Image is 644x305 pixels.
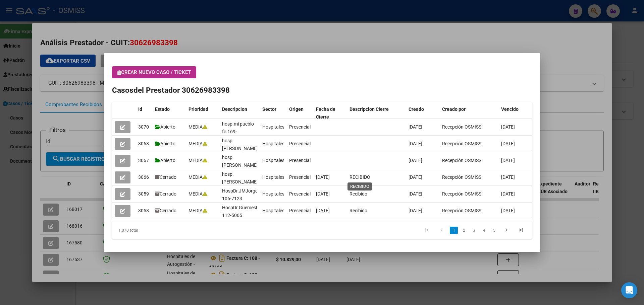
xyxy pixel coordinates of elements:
[189,124,207,130] span: MEDIA
[350,174,370,180] span: RECIBIDO
[155,124,175,130] span: Abierto
[316,208,330,213] span: [DATE]
[501,106,519,112] span: Vencido
[155,174,176,180] span: Cerrado
[289,141,311,146] span: Presencial
[313,102,347,124] datatable-header-cell: Fecha de Cierre
[189,191,207,197] span: MEDIA
[350,106,389,112] span: Descripcion Cierre
[286,102,313,124] datatable-header-cell: Origen
[442,158,481,163] span: Recepción OSMISS
[289,174,311,180] span: Presencial
[501,174,515,180] span: [DATE]
[222,106,247,112] span: Descripcion
[442,124,481,130] span: Recepción OSMISS
[222,171,258,200] span: hosp. [PERSON_NAME] fc. 185-00007183
[138,106,142,112] span: Id
[189,208,207,213] span: MEDIA
[439,102,498,124] datatable-header-cell: Creado por
[289,158,311,163] span: Presencial
[501,158,515,163] span: [DATE]
[420,227,433,234] a: go to first page
[450,227,458,234] a: 1
[480,227,488,234] a: 4
[189,158,207,163] span: MEDIA
[479,225,489,236] li: page 4
[138,174,149,180] span: 3066
[442,174,481,180] span: Recepción OSMISS
[152,102,186,124] datatable-header-cell: Estado
[498,102,532,124] datatable-header-cell: Vencido
[155,191,176,197] span: Cerrado
[289,191,311,197] span: Presencial
[289,124,311,130] span: Presencial
[222,155,258,183] span: hosp.[PERSON_NAME] fc.185-00007241
[442,141,481,146] span: Recepción OSMISS
[289,106,304,112] span: Origen
[289,208,311,213] span: Presencial
[138,158,149,163] span: 3067
[409,191,422,197] span: [DATE]
[189,106,208,112] span: Prioridad
[138,191,149,197] span: 3059
[449,225,459,236] li: page 1
[262,191,284,197] span: Hospitales
[406,102,439,124] datatable-header-cell: Creado
[260,102,286,124] datatable-header-cell: Sector
[222,205,265,218] span: HospDr.GüemesFact 112-5065
[316,191,330,197] span: [DATE]
[442,106,466,112] span: Creado por
[222,188,267,201] span: HospDr.JMJorgeFact 106-7123
[262,158,284,163] span: Hospitales
[155,141,175,146] span: Abierto
[442,208,481,213] span: Recepción OSMISS
[501,208,515,213] span: [DATE]
[117,69,191,75] span: Crear nuevo caso / ticket
[138,208,149,213] span: 3058
[155,158,175,163] span: Abierto
[500,227,513,234] a: go to next page
[409,124,422,130] span: [DATE]
[316,106,335,120] span: Fecha de Cierre
[350,191,367,197] span: Recibido
[470,227,478,234] a: 3
[489,225,499,236] li: page 5
[409,158,422,163] span: [DATE]
[222,121,254,142] span: hosp.mi pueblo fc.169-00006528
[262,174,284,180] span: Hospitales
[435,227,448,234] a: go to previous page
[409,174,422,180] span: [DATE]
[501,141,515,146] span: [DATE]
[219,102,260,124] datatable-header-cell: Descripcion
[155,106,170,112] span: Estado
[409,106,424,112] span: Creado
[112,85,532,96] h2: Casos
[133,86,230,94] span: del Prestador 30626983398
[490,227,498,234] a: 5
[136,102,152,124] datatable-header-cell: Id
[469,225,479,236] li: page 3
[459,225,469,236] li: page 2
[460,227,468,234] a: 2
[409,141,422,146] span: [DATE]
[189,174,207,180] span: MEDIA
[189,141,207,146] span: MEDIA
[515,227,528,234] a: go to last page
[112,66,196,78] button: Crear nuevo caso / ticket
[222,138,258,166] span: hosp [PERSON_NAME] fc. 185-00007259
[409,208,422,213] span: [DATE]
[501,124,515,130] span: [DATE]
[262,141,284,146] span: Hospitales
[347,102,406,124] datatable-header-cell: Descripcion Cierre
[442,191,481,197] span: Recepción OSMISS
[262,208,284,213] span: Hospitales
[155,208,176,213] span: Cerrado
[262,124,284,130] span: Hospitales
[138,124,149,130] span: 3070
[138,141,149,146] span: 3068
[186,102,219,124] datatable-header-cell: Prioridad
[350,208,367,213] span: Recibido
[621,282,637,298] div: Open Intercom Messenger
[262,106,276,112] span: Sector
[501,191,515,197] span: [DATE]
